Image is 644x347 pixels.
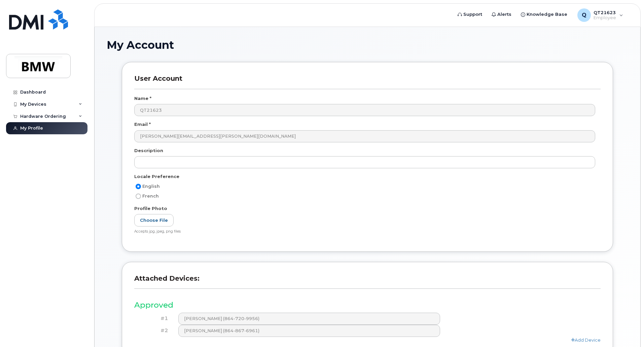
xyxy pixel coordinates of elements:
span: English [142,184,160,189]
div: Accepts jpg, jpeg, png files [134,229,595,234]
h1: My Account [107,39,628,51]
h4: #2 [139,328,168,334]
h3: Approved [134,301,601,309]
a: Add Device [571,337,601,343]
label: Email * [134,121,151,128]
h3: User Account [134,74,601,89]
label: Profile Photo [134,205,167,212]
input: English [136,184,141,189]
label: Locale Preference [134,173,179,180]
h4: #1 [139,316,168,321]
label: Name * [134,95,151,102]
span: French [142,194,159,199]
label: Description [134,147,163,154]
input: French [136,194,141,199]
label: Choose File [134,214,174,227]
h3: Attached Devices: [134,274,601,289]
